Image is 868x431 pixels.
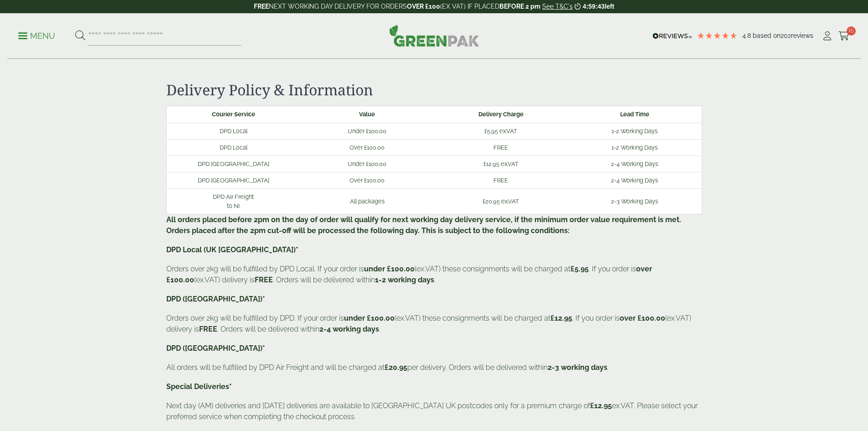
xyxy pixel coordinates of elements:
td: 2-4 Working Days [568,156,702,172]
i: Cart [838,31,850,41]
th: Courier Service [166,106,300,123]
strong: OVER £100 [407,3,440,10]
p: Orders over 2kg will be fulfilled by DPD Local. If your order is (ex.VAT) these consignments will... [166,264,702,286]
strong: FREE [254,3,269,10]
td: £20.95 ex.VAT [434,189,568,214]
b: FREE [199,325,217,333]
b: under £100.00 [364,265,415,273]
img: REVIEWS.io [652,33,692,39]
div: 4.79 Stars [697,31,738,40]
b: over £100.00 [620,314,665,322]
td: DPD [GEOGRAPHIC_DATA] [166,172,300,189]
b: DPD ([GEOGRAPHIC_DATA])* [166,295,265,303]
b: £20.95 [385,363,407,372]
td: DPD Air Freight to NI [166,189,300,214]
b: 1-2 working days [375,275,434,284]
td: 1-2 Working Days [568,123,702,139]
span: left [605,3,614,10]
b: 2-4 working days [319,325,379,333]
span: reviews [791,32,813,39]
th: Lead Time [568,106,702,123]
strong: £12.95 [590,401,612,410]
td: DPD Local [166,123,300,139]
b: under £100.00 [344,314,395,322]
td: FREE [434,139,568,156]
td: £5.95 ex.VAT [434,123,568,139]
td: Under £100.00 [300,156,434,172]
td: DPD Local [166,139,300,156]
i: My Account [822,31,833,41]
td: Under £100.00 [300,123,434,139]
b: FREE [255,275,273,284]
b: £5.95 [570,265,589,273]
td: £12.95 ex.VAT [434,156,568,172]
td: Over £100.00 [300,172,434,189]
b: Special Deliveries* [166,382,232,391]
span: 4.8 [742,32,753,39]
a: Menu [18,31,55,40]
th: Value [300,106,434,123]
td: 2-3 Working Days [568,189,702,214]
b: £12.95 [550,314,572,322]
img: GreenPak Supplies [389,25,479,47]
td: 2-4 Working Days [568,172,702,189]
td: FREE [434,172,568,189]
span: 15 [847,26,856,36]
b: over £100.00 [166,265,652,284]
span: Based on [753,32,781,39]
b: DPD Local (UK [GEOGRAPHIC_DATA])* [166,245,298,254]
td: All packages [300,189,434,214]
td: DPD [GEOGRAPHIC_DATA] [166,156,300,172]
b: All orders placed before 2pm on the day of order will qualify for next working day delivery servi... [166,215,681,235]
p: All orders will be fulfilled by DPD Air Freight and will be charged at per delivery. Orders will ... [166,362,702,373]
a: 15 [838,29,850,43]
p: Orders over 2kg will be fulfilled by DPD. If your order is (ex.VAT) these consignments will be ch... [166,313,702,335]
strong: BEFORE 2 pm [499,3,540,10]
p: Menu [18,31,55,42]
td: Over £100.00 [300,139,434,156]
th: Delivery Charge [434,106,568,123]
b: 2-3 working days [548,363,607,372]
a: See T&C's [542,3,573,10]
span: 4:59:43 [583,3,605,10]
span: 202 [781,32,791,39]
td: 1-2 Working Days [568,139,702,156]
h2: Delivery Policy & Information [166,81,702,99]
b: DPD ([GEOGRAPHIC_DATA])* [166,344,265,353]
